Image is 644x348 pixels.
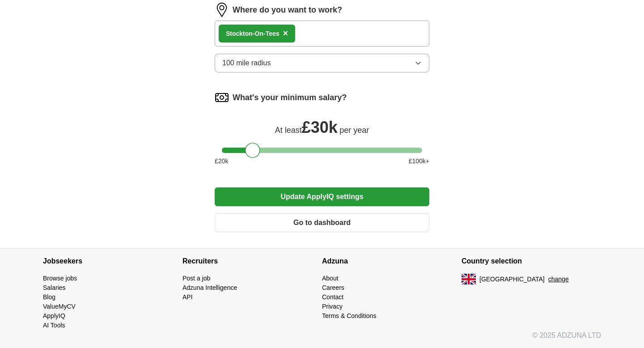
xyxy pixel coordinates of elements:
a: Blog [43,293,55,301]
img: salary.png [215,90,229,105]
div: Stockton-On-Tees [226,29,280,38]
button: Go to dashboard [215,213,429,232]
a: AI Tools [43,322,65,329]
span: £ 20 k [215,157,228,166]
a: Adzuna Intelligence [182,284,237,291]
a: Contact [322,293,343,301]
span: £ 30k [302,118,338,136]
a: API [182,293,193,301]
label: Where do you want to work? [233,4,342,16]
span: × [283,28,288,38]
span: 100 mile radius [222,58,271,68]
a: ValueMyCV [43,303,76,310]
button: Update ApplyIQ settings [215,187,429,206]
a: Terms & Conditions [322,312,376,319]
button: change [548,275,569,284]
a: Post a job [182,275,210,282]
a: Careers [322,284,344,291]
h4: Country selection [462,249,601,274]
label: What's your minimum salary? [233,92,347,104]
div: © 2025 ADZUNA LTD [36,330,608,348]
a: ApplyIQ [43,312,65,319]
img: UK flag [462,274,476,284]
a: About [322,275,339,282]
button: × [283,27,288,40]
a: Browse jobs [43,275,77,282]
img: location.png [215,3,229,17]
span: per year [339,126,369,135]
span: [GEOGRAPHIC_DATA] [479,275,545,284]
span: £ 100 k+ [409,157,429,166]
button: 100 mile radius [215,54,429,72]
a: Privacy [322,303,343,310]
a: Salaries [43,284,66,291]
span: At least [275,126,302,135]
